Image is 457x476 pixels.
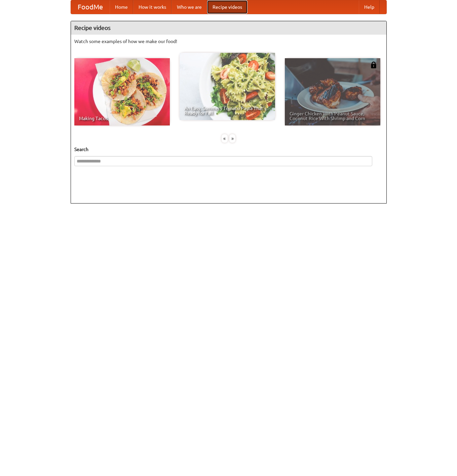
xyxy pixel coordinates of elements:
span: An Easy, Summery Tomato Pasta That's Ready for Fall [184,106,270,115]
img: 483408.png [370,62,377,68]
div: « [222,134,228,143]
div: » [229,134,235,143]
a: An Easy, Summery Tomato Pasta That's Ready for Fall [180,53,275,120]
a: Recipe videos [207,0,247,14]
h4: Recipe videos [71,21,386,35]
p: Watch some examples of how we make our food! [74,38,383,45]
a: Making Tacos [74,58,170,125]
h5: Search [74,146,383,153]
a: Who we are [172,0,207,14]
a: Help [359,0,380,14]
a: Home [110,0,133,14]
a: FoodMe [71,0,110,14]
span: Making Tacos [79,116,165,121]
a: How it works [133,0,172,14]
